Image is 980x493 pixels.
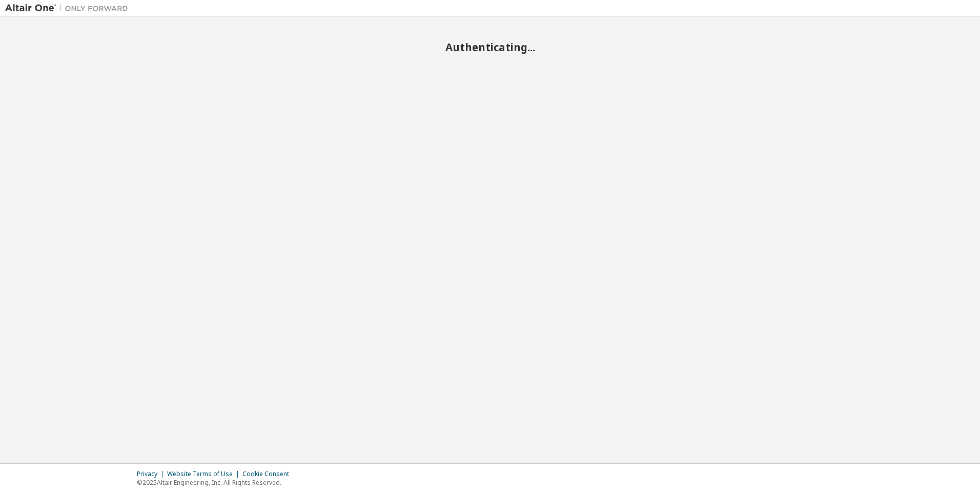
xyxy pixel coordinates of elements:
[137,470,167,478] div: Privacy
[137,478,295,487] p: © 2025 Altair Engineering, Inc. All Rights Reserved.
[5,40,975,54] h2: Authenticating...
[167,470,242,478] div: Website Terms of Use
[5,3,133,13] img: Altair One
[242,470,295,478] div: Cookie Consent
